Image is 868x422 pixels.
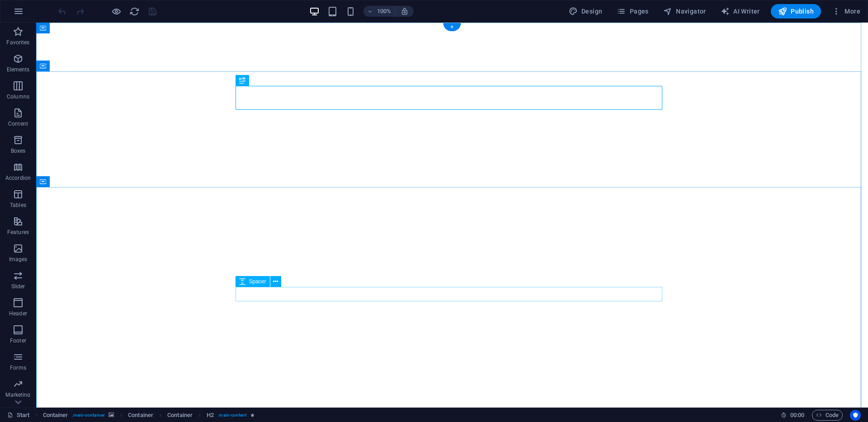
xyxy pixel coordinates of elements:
span: AI Writer [721,7,760,16]
i: This element contains a background [108,413,114,417]
span: Publish [778,7,814,16]
span: . main-container [72,410,105,421]
p: Favorites [6,39,29,46]
p: Features [7,229,29,236]
span: 00 00 [790,410,804,421]
button: Pages [613,4,652,19]
span: Code [816,410,839,421]
p: Boxes [11,147,26,155]
p: Slider [11,283,25,290]
p: Images [9,256,28,263]
p: Elements [7,66,30,73]
button: Code [812,410,843,421]
div: Design (Ctrl+Alt+Y) [565,4,606,19]
span: Click to select. Double-click to edit [207,410,214,421]
button: Click here to leave preview mode and continue editing [111,6,122,17]
p: Header [9,310,27,317]
p: Forms [10,364,26,371]
button: More [828,4,864,19]
span: : [797,412,798,418]
span: Click to select. Double-click to edit [167,410,193,421]
span: Click to select. Double-click to edit [43,410,68,421]
i: Element contains an animation [250,413,255,417]
p: Content [8,120,28,127]
button: Navigator [660,4,710,19]
span: Navigator [663,7,706,16]
span: Click to select. Double-click to edit [128,410,153,421]
span: More [832,7,860,16]
i: Reload page [129,6,140,17]
span: Spacer [249,279,266,284]
a: Click to cancel selection. Double-click to open Pages [7,410,30,421]
button: 100% [363,6,396,17]
p: Accordion [5,174,31,182]
button: Design [565,4,606,19]
p: Columns [7,93,29,100]
button: Usercentrics [850,410,861,421]
p: Footer [10,337,26,344]
button: AI Writer [717,4,764,19]
i: On resize automatically adjust zoom level to fit chosen device. [401,7,409,15]
nav: breadcrumb [43,410,255,421]
p: Marketing [5,391,30,399]
button: Publish [771,4,821,19]
div: + [443,23,461,31]
span: Design [569,7,603,16]
h6: Session time [781,410,805,421]
h6: 100% [377,6,392,17]
span: Pages [617,7,648,16]
span: . main-content [217,410,246,421]
button: reload [129,6,140,17]
p: Tables [10,202,26,209]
